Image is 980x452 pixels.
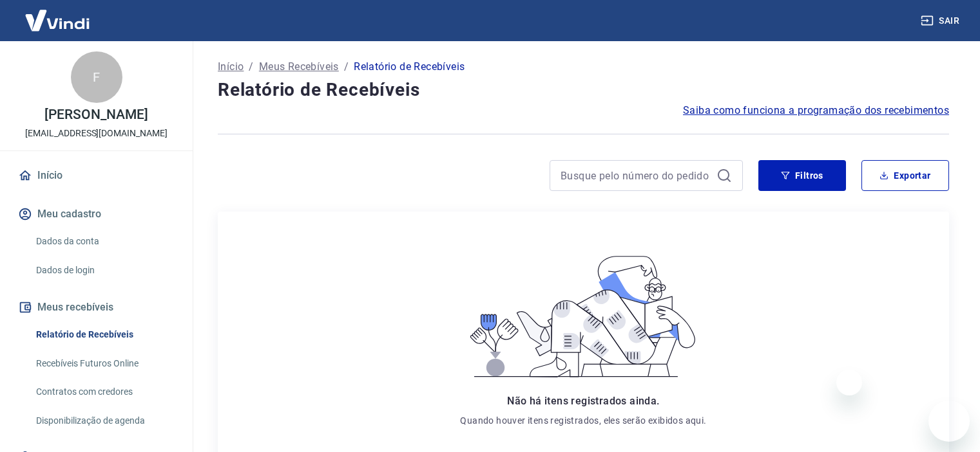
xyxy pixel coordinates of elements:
button: Meu cadastro [15,200,177,228]
iframe: Botão para abrir a janela de mensagens [928,401,970,442]
h4: Relatório de Recebíveis [218,77,949,103]
a: Saiba como funciona a programação dos recebimentos [683,103,949,118]
p: / [249,59,253,75]
button: Sair [918,9,965,33]
p: Quando houver itens registrados, eles serão exibidos aqui. [460,414,706,427]
a: Disponibilização de agenda [31,408,177,434]
input: Busque pelo número do pedido [561,166,711,185]
p: Relatório de Recebíveis [354,59,465,75]
button: Meus recebíveis [15,293,177,321]
img: Vindi [15,1,99,40]
a: Recebíveis Futuros Online [31,350,177,377]
p: / [344,59,349,75]
a: Contratos com credores [31,379,177,405]
p: [PERSON_NAME] [44,108,148,122]
a: Início [15,161,177,190]
div: F [71,51,122,103]
span: Não há itens registrados ainda. [507,395,659,407]
button: Filtros [758,160,846,191]
p: [EMAIL_ADDRESS][DOMAIN_NAME] [25,127,168,140]
a: Início [218,59,244,75]
a: Dados da conta [31,228,177,255]
a: Relatório de Recebíveis [31,321,177,348]
button: Exportar [861,160,949,191]
iframe: Fechar mensagem [836,370,862,395]
a: Dados de login [31,257,177,284]
a: Meus Recebíveis [259,59,339,75]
